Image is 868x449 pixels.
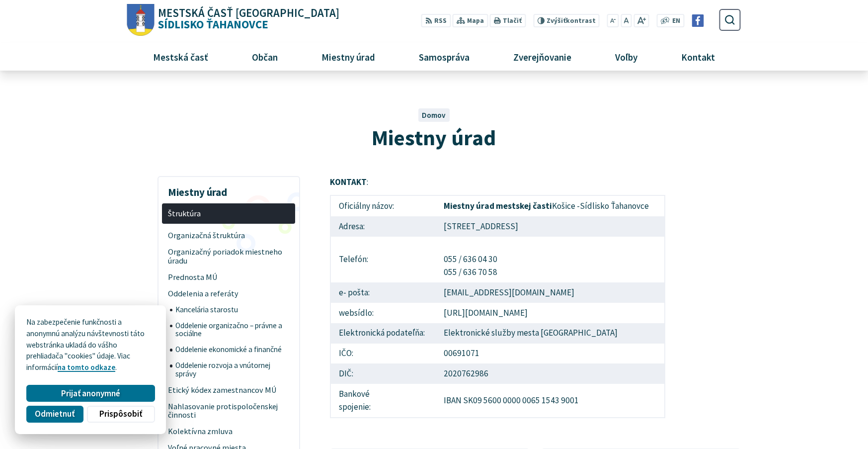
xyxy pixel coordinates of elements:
[436,384,665,417] td: IBAN SK
[473,395,540,406] a: 09 5600 0000 0065
[330,344,436,364] td: IČO:
[621,14,631,27] button: Nastaviť pôvodnú veľkosť písma
[436,303,665,323] td: [URL][DOMAIN_NAME]
[330,216,436,237] td: Adresa:
[303,43,393,70] a: Miestny úrad
[162,382,295,398] a: Etický kódex zamestnancov MÚ
[58,362,115,372] a: na tomto odkaze
[162,244,295,269] a: Organizačný poriadok miestneho úradu
[170,342,296,358] a: Oddelenie ekonomické a finančné
[330,195,436,216] td: Oficiálny názov:
[26,406,83,423] button: Odmietnuť
[415,43,473,70] span: Samospráva
[168,227,290,244] span: Organizačná štruktúra
[663,43,733,70] a: Kontakt
[170,318,296,342] a: Oddelenie organizačno – právne a sociálne
[168,398,290,424] span: Nahlasovanie protispoločenskej činnosti
[168,424,290,440] span: Kolektívna zmluva
[330,237,436,282] td: Telefón:
[692,14,704,27] img: Prejsť na Facebook stránku
[330,323,436,344] td: Elektronická podateľňa:
[542,395,579,406] a: 1543 9001
[444,200,552,211] strong: Miestny úrad mestskej časti
[162,398,295,424] a: Nahlasovanie protispoločenskej činnosti
[330,176,665,189] p: :
[330,303,436,323] td: websídlo:
[168,244,290,269] span: Organizačný poriadok miestneho úradu
[533,14,599,27] button: Zvýšiťkontrast
[175,358,290,382] span: Oddelenie rozvoja a vnútornej správy
[509,43,575,70] span: Zverejňovanie
[444,254,497,265] a: 055 / 636 04 30
[444,368,488,379] a: 2020762986
[170,358,296,382] a: Oddelenie rozvoja a vnútornej správy
[127,4,339,36] a: Logo Sídlisko Ťahanovce, prejsť na domovskú stránku.
[26,385,155,402] button: Prijať anonymné
[672,16,680,26] span: EN
[495,43,590,70] a: Zverejňovanie
[330,177,367,187] strong: KONTAKT
[168,205,290,222] span: Štruktúra
[503,17,522,25] span: Tlačiť
[61,388,120,399] span: Prijať anonymné
[633,14,649,27] button: Zväčšiť veľkosť písma
[162,424,295,440] a: Kolektívna zmluva
[158,7,339,19] span: Mestská časť [GEOGRAPHIC_DATA]
[422,110,446,120] a: Domov
[175,318,290,342] span: Oddelenie organizačno – právne a sociálne
[330,282,436,303] td: e- pošta:
[162,227,295,244] a: Organizačná štruktúra
[175,342,290,358] span: Oddelenie ekonomické a finančné
[421,14,451,27] a: RSS
[248,43,281,70] span: Občan
[453,14,488,27] a: Mapa
[149,43,212,70] span: Mestská časť
[401,43,488,70] a: Samospráva
[26,317,155,373] p: Na zabezpečenie funkčnosti a anonymnú analýzu návštevnosti táto webstránka ukladá do vášho prehli...
[234,43,296,70] a: Občan
[330,384,436,417] td: Bankové spojenie:
[607,14,619,27] button: Zmenšiť veľkosť písma
[330,363,436,384] td: DIČ:
[99,409,142,419] span: Prispôsobiť
[547,17,596,25] span: kontrast
[490,14,526,27] button: Tlačiť
[670,16,683,26] a: EN
[444,327,618,338] a: Elektronické služby mesta [GEOGRAPHIC_DATA]
[162,269,295,285] a: Prednosta MÚ
[467,16,484,26] span: Mapa
[155,7,340,30] span: Sídlisko Ťahanovce
[162,285,295,302] a: Oddelenia a referáty
[372,124,496,151] span: Miestny úrad
[135,43,226,70] a: Mestská časť
[678,43,719,70] span: Kontakt
[444,348,479,359] a: 00691071
[317,43,379,70] span: Miestny úrad
[436,282,665,303] td: [EMAIL_ADDRESS][DOMAIN_NAME]
[436,216,665,237] td: [STREET_ADDRESS]
[168,382,290,398] span: Etický kódex zamestnancov MÚ
[170,302,296,318] a: Kancelária starostu
[444,267,497,277] a: 055 / 636 70 58
[35,409,75,419] span: Odmietnuť
[127,4,155,36] img: Prejsť na domovskú stránku
[87,406,155,423] button: Prispôsobiť
[436,195,665,216] td: Košice -Sídlisko Ťahanovce
[547,16,566,25] span: Zvýšiť
[168,285,290,302] span: Oddelenia a referáty
[612,43,641,70] span: Voľby
[162,179,295,200] h3: Miestny úrad
[162,203,295,224] a: Štruktúra
[168,269,290,285] span: Prednosta MÚ
[434,16,447,26] span: RSS
[597,43,656,70] a: Voľby
[175,302,290,318] span: Kancelária starostu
